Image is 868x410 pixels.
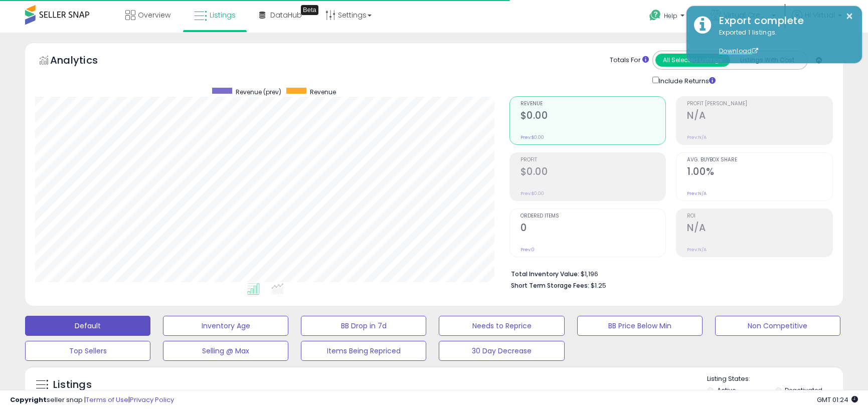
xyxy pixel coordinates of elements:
span: Avg. Buybox Share [687,157,832,163]
button: 30 Day Decrease [439,341,564,361]
button: Selling @ Max [163,341,288,361]
p: Listing States: [707,374,843,384]
a: Terms of Use [86,395,128,404]
li: $1,196 [511,267,825,279]
small: Prev: N/A [687,247,707,253]
small: Prev: N/A [687,134,707,140]
b: Total Inventory Value: [511,270,579,278]
span: Revenue (prev) [236,88,281,96]
strong: Copyright [10,395,47,404]
button: × [845,10,853,23]
div: seller snap | | [10,395,174,405]
span: ROI [687,214,832,219]
h2: $0.00 [520,110,666,123]
h2: $0.00 [520,166,666,179]
div: Totals For [610,56,649,65]
span: Ordered Items [520,214,666,219]
button: Non Competitive [715,316,840,336]
a: Download [719,47,758,55]
label: Deactivated [785,386,822,394]
h2: N/A [687,222,832,236]
a: Help [641,2,695,33]
div: Export complete [712,14,854,28]
label: Active [717,386,736,394]
div: Tooltip anchor [301,5,318,15]
div: Include Returns [645,75,728,86]
button: Items Being Repriced [301,341,426,361]
span: 2025-10-8 01:24 GMT [817,395,858,404]
h2: 1.00% [687,166,832,179]
button: Needs to Reprice [439,316,564,336]
h5: Listings [53,378,92,392]
span: $1.25 [591,281,606,290]
span: Listings [210,10,236,20]
h5: Analytics [50,53,117,70]
small: Prev: 0 [520,247,535,253]
small: Prev: $0.00 [520,190,544,196]
i: Get Help [649,9,661,22]
b: Short Term Storage Fees: [511,281,589,290]
a: Privacy Policy [130,395,174,404]
h2: 0 [520,222,666,236]
span: Profit [520,157,666,163]
span: Revenue [310,88,336,96]
span: Revenue [520,101,666,107]
button: Top Sellers [25,341,150,361]
button: Default [25,316,150,336]
h2: N/A [687,110,832,123]
button: All Selected Listings [655,54,730,67]
small: Prev: N/A [687,190,707,196]
div: Exported 1 listings. [712,28,854,56]
span: Profit [PERSON_NAME] [687,101,832,107]
small: Prev: $0.00 [520,134,544,140]
span: Overview [138,10,170,20]
span: DataHub [270,10,302,20]
button: BB Price Below Min [577,316,703,336]
button: Inventory Age [163,316,288,336]
button: BB Drop in 7d [301,316,426,336]
span: Help [664,12,677,20]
